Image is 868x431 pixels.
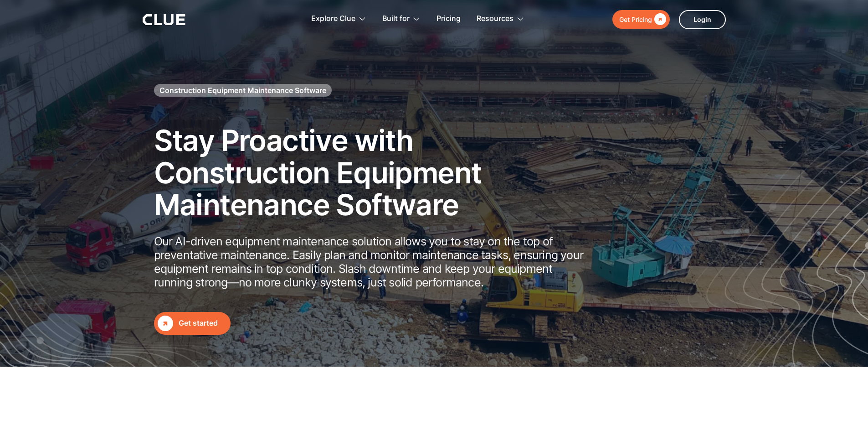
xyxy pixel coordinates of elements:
[159,85,326,95] h1: Construction Equipment Maintenance Software
[154,234,587,289] p: Our AI-driven equipment maintenance solution allows you to stay on the top of preventative mainte...
[477,5,514,33] div: Resources
[652,14,666,25] div: 
[154,125,587,221] h2: Stay Proactive with Construction Equipment Maintenance Software
[382,5,410,33] div: Built for
[619,14,652,25] div: Get Pricing
[154,312,231,335] a: Get started
[158,316,173,331] div: 
[612,10,670,29] a: Get Pricing
[437,5,461,33] a: Pricing
[679,10,726,29] a: Login
[311,5,355,33] div: Explore Clue
[667,96,868,367] img: Construction fleet management software
[179,317,227,329] div: Get started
